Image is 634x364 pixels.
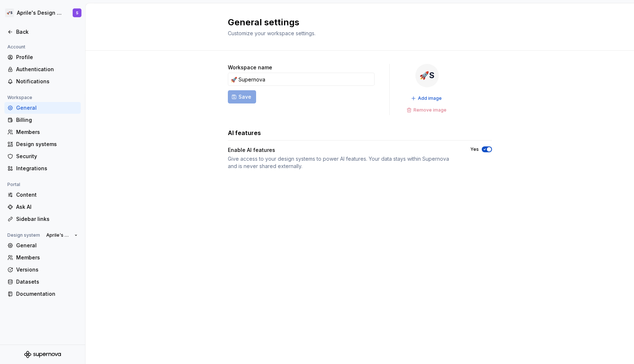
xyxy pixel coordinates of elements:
[17,9,64,17] div: Aprile's Design System
[4,189,81,201] a: Content
[16,78,78,85] div: Notifications
[4,138,81,150] a: Design systems
[4,26,81,38] a: Back
[16,278,78,285] div: Datasets
[4,163,81,174] a: Integrations
[16,203,78,211] div: Ask AI
[228,30,316,36] span: Customize your workspace settings.
[4,213,81,225] a: Sidebar links
[4,264,81,276] a: Versions
[16,254,78,261] div: Members
[4,201,81,213] a: Ask AI
[415,64,439,87] div: 🚀S
[4,150,81,162] a: Security
[16,116,78,124] div: Billing
[4,114,81,126] a: Billing
[24,351,61,358] svg: Supernova Logo
[4,276,81,288] a: Datasets
[4,43,28,51] div: Account
[16,104,78,112] div: General
[418,95,442,101] span: Add image
[16,266,78,273] div: Versions
[16,165,78,172] div: Integrations
[16,242,78,249] div: General
[4,63,81,75] a: Authentication
[16,54,78,61] div: Profile
[228,128,261,137] h3: AI features
[46,232,72,238] span: Aprile's Design System
[228,17,483,28] h2: General settings
[470,146,479,152] label: Yes
[16,215,78,223] div: Sidebar links
[4,76,81,87] a: Notifications
[228,155,457,170] div: Give access to your design systems to power AI features. Your data stays within Supernova and is ...
[4,93,35,102] div: Workspace
[16,153,78,160] div: Security
[16,141,78,148] div: Design systems
[1,5,84,21] button: 🚀SAprile's Design SystemS
[228,64,272,71] label: Workspace name
[4,252,81,263] a: Members
[16,66,78,73] div: Authentication
[16,128,78,136] div: Members
[16,191,78,199] div: Content
[5,8,14,17] div: 🚀S
[4,51,81,63] a: Profile
[409,93,445,103] button: Add image
[4,231,43,240] div: Design system
[4,240,81,251] a: General
[16,28,78,36] div: Back
[76,10,79,16] div: S
[4,180,23,189] div: Portal
[4,102,81,114] a: General
[4,126,81,138] a: Members
[16,290,78,298] div: Documentation
[4,288,81,300] a: Documentation
[228,146,457,154] div: Enable AI features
